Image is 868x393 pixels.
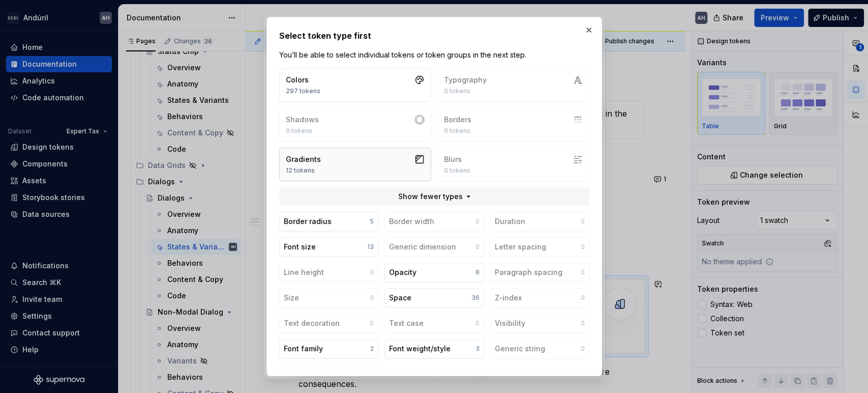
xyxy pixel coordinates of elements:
[398,191,462,202] span: Show fewer types
[279,339,378,358] button: Font family2
[384,288,484,307] button: Space36
[389,267,416,277] div: Opacity
[279,50,589,60] p: You’ll be able to select individual tokens or token groups in the next step.
[367,243,374,251] div: 13
[471,294,479,302] div: 36
[279,148,431,181] button: Gradients12 tokens
[475,268,479,276] div: 8
[389,344,451,354] div: Font weight/style
[475,345,479,353] div: 3
[279,30,589,42] h2: Select token type first
[370,345,374,353] div: 2
[286,166,321,175] div: 12 tokens
[284,344,323,354] div: Font family
[279,212,378,231] button: Border radius5
[279,187,589,206] button: Show fewer types
[284,242,316,252] div: Font size
[370,217,374,226] div: 5
[286,87,320,95] div: 297 tokens
[286,75,320,85] div: Colors
[384,263,484,282] button: Opacity8
[286,154,321,164] div: Gradients
[284,216,332,227] div: Border radius
[384,339,484,358] button: Font weight/style3
[389,293,411,303] div: Space
[279,68,431,102] button: Colors297 tokens
[279,237,378,257] button: Font size13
